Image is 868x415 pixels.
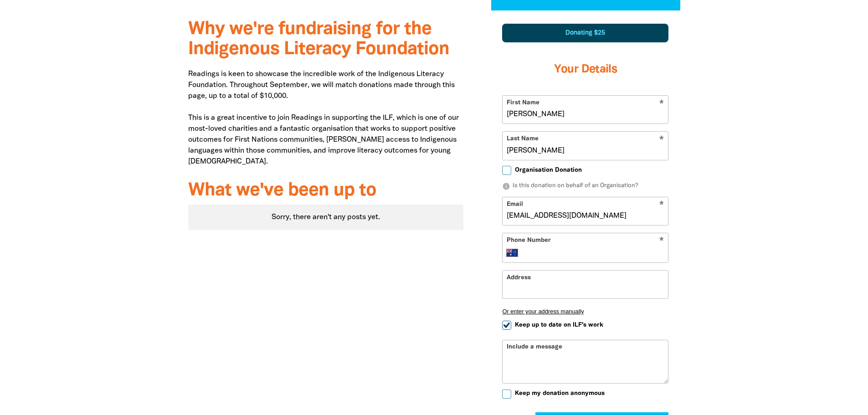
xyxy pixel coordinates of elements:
[515,321,603,329] span: Keep up to date on ILF's work
[502,389,511,399] input: Keep my donation anonymous
[188,69,464,167] p: Readings is keen to showcase the incredible work of the Indigenous Literacy Foundation. Throughou...
[188,205,464,230] div: Paginated content
[188,181,464,201] h3: What we've been up to
[502,182,510,190] i: info
[515,166,582,174] span: Organisation Donation
[502,182,668,191] p: Is this donation on behalf of an Organisation?
[188,205,464,230] div: Sorry, there aren't any posts yet.
[188,21,449,58] span: Why we're fundraising for the Indigenous Literacy Foundation
[515,389,605,398] span: Keep my donation anonymous
[502,24,668,42] div: Donating $25
[502,51,668,88] h3: Your Details
[502,321,511,330] input: Keep up to date on ILF's work
[502,308,668,315] button: Or enter your address manually
[659,237,664,246] i: Required
[502,166,511,175] input: Organisation Donation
